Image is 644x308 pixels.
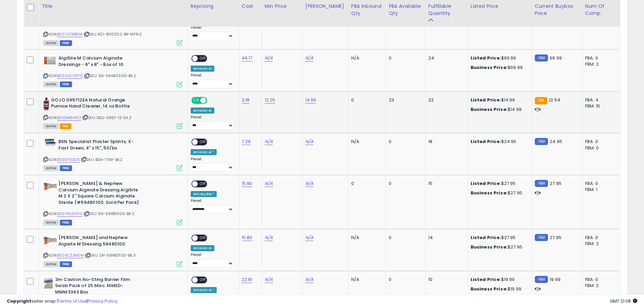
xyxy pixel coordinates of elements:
span: All listings currently available for purchase on Amazon [43,261,59,267]
div: 18 [428,139,462,145]
b: GOJO 095712EA Natural Orange Pumice Hand Cleaner, 14 oz Bottle [51,97,133,111]
div: ASIN: [43,235,183,266]
a: N/A [265,234,273,241]
div: FBA: 0 [585,235,615,241]
div: Preset: [191,198,234,214]
div: FBA: 4 [585,97,615,103]
a: B007AZ8BRM [57,31,82,37]
div: 0 [389,139,420,145]
div: ASIN: [43,97,183,128]
div: $19.99 [471,277,527,283]
div: $27.95 [471,181,527,187]
div: ASIN: [43,55,183,87]
b: Business Price: [471,64,508,71]
b: Business Price: [471,244,508,250]
div: FBA: 0 [585,55,615,61]
div: [PERSON_NAME] [305,3,345,10]
div: $14.99 [471,106,527,113]
div: $27.95 [471,235,527,241]
a: N/A [305,234,313,241]
span: 69.99 [550,55,562,61]
div: ASIN: [43,7,183,45]
div: ASIN: [43,139,183,170]
img: 31I4JeWHIdL._SL40_.jpg [43,97,49,111]
a: B000VCVD7G [57,73,83,79]
div: 14 [428,235,462,241]
div: 0 [389,277,420,283]
span: All listings currently available for purchase on Amazon [43,165,59,171]
img: 31AfIp4SmKL._SL40_.jpg [43,235,57,245]
a: 49.17 [242,55,253,62]
div: Num of Comp. [585,3,617,17]
div: Win BuyBox * [191,191,217,197]
div: FBA inbound Qty [351,3,383,17]
a: B01DM8VKX2 [57,115,81,121]
a: N/A [305,180,313,187]
span: FBM [60,81,72,87]
div: 10 [428,277,462,283]
div: Cost [242,3,259,10]
div: Fulfillable Quantity [428,3,465,17]
a: N/A [265,276,273,283]
a: 14.99 [305,97,316,103]
span: OFF [198,181,209,187]
div: $19.99 [471,286,527,292]
div: FBM: 0 [585,145,615,151]
span: All listings currently available for purchase on Amazon [43,81,59,87]
div: 0 [351,181,381,187]
b: Listed Price: [471,97,501,103]
div: Amazon AI * [191,149,217,155]
a: N/A [265,180,273,187]
a: Privacy Policy [88,298,117,304]
div: Preset: [191,253,234,268]
a: Terms of Use [58,298,87,304]
a: N/A [305,138,313,145]
span: 2025-09-8 21:08 GMT [610,298,637,304]
span: OFF [198,139,209,145]
small: FBM [535,234,548,241]
span: 19.99 [550,276,560,283]
div: FBA: 0 [585,181,615,187]
div: N/A [351,139,381,145]
small: FBM [535,180,548,187]
a: 15.80 [242,180,253,187]
div: N/A [351,277,381,283]
strong: Copyright [7,298,31,304]
span: 12.54 [549,97,560,103]
a: B00YWJOTVG [57,211,82,217]
span: | SKU: SN-59480300-BX.2 [84,73,136,78]
b: AlgiSite M Calcium Alginate Dressings - 6" x 8" - Box of 10 [58,55,141,69]
div: $24.95 [471,139,527,145]
small: FBM [535,138,548,145]
b: Business Price: [471,190,508,196]
b: [PERSON_NAME] & Nephew Calcium Alginate Dressing AlgiSite M 2 X 2" Square Calcium Alginate Steril... [58,181,141,207]
a: N/A [265,55,273,62]
div: Preset: [191,73,234,88]
div: Amazon AI * [191,287,217,293]
div: FBM: 2 [585,241,615,247]
div: Preset: [191,25,234,41]
div: 24 [428,55,462,61]
div: Min Price [265,3,300,10]
div: FBA Available Qty [389,3,423,17]
b: 3m Cavilon No-Sting Barrier Film Swab Pack of 25 Misc. MMED-MMM3343 Box [55,277,137,297]
img: 31AfIp4SmKL._SL40_.jpg [43,181,57,191]
span: OFF [198,56,209,62]
span: FBM [60,220,72,226]
span: OFF [198,235,209,241]
b: BSN Specialist Plaster Splints, X-Fast Green, 4" x 15", 50/bx [58,139,141,153]
div: 22 [428,97,462,103]
span: 24.95 [550,138,562,145]
small: FBA [535,97,547,104]
div: N/A [351,55,381,61]
span: | SKU: SN-59480100-BX.2 [84,211,134,216]
a: 3.18 [242,97,250,103]
div: Preset: [191,115,234,130]
a: B00E1T5ODE [57,157,80,163]
div: $27.95 [471,244,527,250]
span: ON [192,97,200,103]
span: | SKU: BSN-7391-BX.2 [81,157,122,162]
span: All listings currently available for purchase on Amazon [43,220,59,226]
span: FBM [60,165,72,171]
b: Listed Price: [471,180,501,187]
